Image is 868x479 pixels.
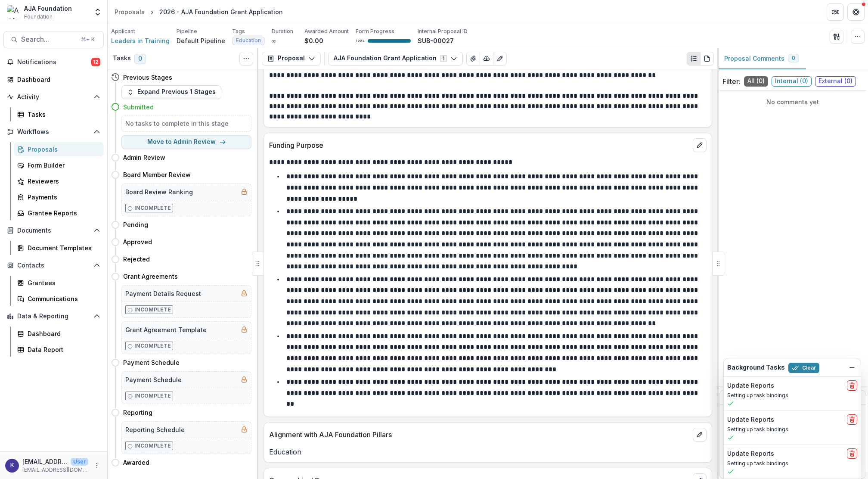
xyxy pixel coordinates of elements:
h4: Board Member Review [123,170,191,179]
p: User [71,458,88,466]
button: Open Documents [3,224,104,237]
button: Open entity switcher [92,3,104,21]
a: Proposals [111,6,148,18]
h5: Payment Details Request [125,289,201,298]
p: [EMAIL_ADDRESS][DOMAIN_NAME] [22,457,67,466]
p: No comments yet [722,97,863,106]
h4: Approved [123,237,152,246]
p: 100 % [356,38,364,44]
h4: Grant Agreements [123,272,178,281]
span: Foundation [24,13,53,21]
a: Proposals [14,142,104,156]
a: Communications [14,292,104,306]
p: Pipeline [177,28,197,35]
div: Tasks [28,110,97,119]
a: Payments [14,190,104,204]
p: Incomplete [134,442,171,450]
button: Edit as form [493,52,507,65]
button: Proposal Comments [717,48,806,69]
h5: No tasks to complete in this stage [125,119,248,128]
span: 12 [91,58,100,66]
span: Contacts [17,262,90,269]
p: Awarded Amount [304,28,349,35]
div: Communications [28,294,97,303]
div: Dashboard [28,329,97,338]
p: [EMAIL_ADDRESS][DOMAIN_NAME] [22,466,88,474]
h5: Payment Schedule [125,375,182,384]
button: Get Help [847,3,865,21]
h4: Pending [123,220,148,229]
a: Grantees [14,276,104,290]
div: Form Builder [28,161,97,170]
a: Grantee Reports [14,206,104,220]
button: Move to Admin Review [121,135,251,149]
a: Dashboard [3,72,104,87]
button: delete [847,380,857,391]
a: Document Templates [14,241,104,255]
button: Open Workflows [3,125,104,139]
span: Workflows [17,128,90,136]
button: Toggle View Cancelled Tasks [239,52,253,65]
p: Setting up task bindings [727,392,857,399]
div: ⌘ + K [79,35,96,44]
nav: breadcrumb [111,6,286,18]
button: PDF view [700,52,714,65]
span: Notifications [17,59,91,66]
h4: Previous Stages [123,73,172,82]
div: Payments [28,193,97,202]
div: Grantee Reports [28,208,97,218]
p: SUB-00027 [418,36,454,45]
a: Tasks [14,107,104,121]
p: ∞ [272,36,276,45]
h4: Awarded [123,458,149,467]
span: 0 [792,55,795,61]
div: Document Templates [28,243,97,252]
h3: Tasks [113,55,131,62]
p: Internal Proposal ID [418,28,468,35]
h2: Update Reports [727,450,774,457]
h4: Reporting [123,408,152,417]
p: Incomplete [134,342,171,350]
h2: Update Reports [727,382,774,389]
p: Tags [232,28,245,35]
span: External ( 0 ) [815,76,856,87]
h2: Update Reports [727,416,774,423]
button: View Attached Files [466,52,480,65]
a: Reviewers [14,174,104,188]
button: Clear [788,363,819,373]
p: Applicant [111,28,135,35]
button: Notifications12 [3,55,104,69]
a: Data Report [14,342,104,357]
div: AJA Foundation [24,4,72,13]
button: AJA Foundation Grant Application1 [328,52,463,65]
div: Reviewers [28,177,97,186]
button: edit [693,428,707,442]
p: Default Pipeline [177,36,225,45]
p: Duration [272,28,293,35]
button: delete [847,414,857,425]
p: $0.00 [304,36,323,45]
a: Leaders in Training [111,36,170,45]
p: Incomplete [134,204,171,212]
button: More [92,460,102,471]
h5: Board Review Ranking [125,187,193,196]
button: Open Data & Reporting [3,309,104,323]
p: Education [269,447,707,457]
div: Data Report [28,345,97,354]
span: Search... [21,35,76,44]
div: Grantees [28,278,97,287]
div: Dashboard [17,75,97,84]
button: Dismiss [847,362,857,373]
h4: Payment Schedule [123,358,180,367]
button: Expand Previous 1 Stages [121,85,221,99]
h4: Rejected [123,255,150,264]
h4: Submitted [123,103,154,112]
h5: Reporting Schedule [125,425,185,434]
span: Documents [17,227,90,234]
p: Form Progress [356,28,394,35]
span: 0 [134,54,146,64]
button: Plaintext view [687,52,701,65]
button: edit [693,138,707,152]
span: Data & Reporting [17,313,90,320]
a: Form Builder [14,158,104,172]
